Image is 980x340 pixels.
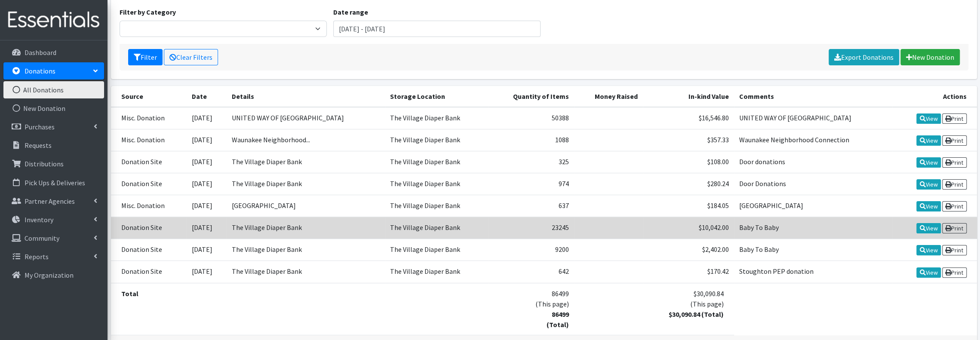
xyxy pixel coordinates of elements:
a: Clear Filters [164,49,218,65]
a: Partner Agencies [3,193,104,210]
td: [GEOGRAPHIC_DATA] [734,195,892,217]
strong: Total [121,289,138,298]
a: View [916,223,941,233]
a: Distributions [3,155,104,172]
a: Dashboard [3,44,104,61]
td: UNITED WAY OF [GEOGRAPHIC_DATA] [227,107,385,129]
a: All Donations [3,81,104,98]
td: The Village Diaper Bank [227,151,385,173]
a: Print [942,245,967,255]
p: Pick Ups & Deliveries [25,178,85,187]
a: Inventory [3,211,104,228]
td: [DATE] [187,107,227,129]
td: Donation Site [111,239,187,261]
label: Date range [333,7,368,17]
td: 9200 [488,239,574,261]
td: Donation Site [111,173,187,195]
td: Baby To Baby [734,239,892,261]
th: Date [187,86,227,107]
td: The Village Diaper Bank [385,239,488,261]
strong: $30,090.84 (Total) [669,310,724,319]
td: [DATE] [187,261,227,283]
td: UNITED WAY OF [GEOGRAPHIC_DATA] [734,107,892,129]
td: $184.05 [643,195,734,217]
a: View [916,135,941,146]
strong: 86499 (Total) [547,310,569,329]
td: Misc. Donation [111,195,187,217]
td: The Village Diaper Bank [385,261,488,283]
td: 642 [488,261,574,283]
td: Donation Site [111,261,187,283]
td: [DATE] [187,217,227,239]
th: Storage Location [385,86,488,107]
td: The Village Diaper Bank [227,217,385,239]
a: Print [942,201,967,211]
a: Print [942,223,967,233]
td: $280.24 [643,173,734,195]
a: Pick Ups & Deliveries [3,174,104,191]
td: [DATE] [187,129,227,151]
input: January 1, 2011 - December 31, 2011 [333,21,541,37]
a: Export Donations [829,49,899,65]
td: $170.42 [643,261,734,283]
p: Distributions [25,159,64,168]
p: Partner Agencies [25,197,75,205]
td: The Village Diaper Bank [385,151,488,173]
a: New Donation [3,100,104,117]
td: Waunakee Neighborhood Connection [734,129,892,151]
td: Baby To Baby [734,217,892,239]
th: Actions [892,86,977,107]
label: Filter by Category [120,7,176,17]
td: The Village Diaper Bank [227,261,385,283]
p: Dashboard [25,48,56,57]
td: $16,546.80 [643,107,734,129]
a: Requests [3,137,104,154]
th: Source [111,86,187,107]
td: 1088 [488,129,574,151]
a: View [916,245,941,255]
a: View [916,157,941,168]
a: Community [3,230,104,247]
a: Reports [3,248,104,265]
td: 50388 [488,107,574,129]
a: Print [942,179,967,190]
p: Purchases [25,123,55,131]
td: $30,090.84 (This page) [643,283,734,335]
td: [DATE] [187,239,227,261]
th: Quantity of Items [488,86,574,107]
td: 23245 [488,217,574,239]
p: My Organization [25,271,74,279]
td: $2,402.00 [643,239,734,261]
td: $357.33 [643,129,734,151]
td: [DATE] [187,151,227,173]
td: 86499 (This page) [488,283,574,335]
a: Print [942,157,967,168]
a: Print [942,267,967,278]
td: [DATE] [187,173,227,195]
a: View [916,179,941,190]
td: Stoughton PEP donation [734,261,892,283]
td: [GEOGRAPHIC_DATA] [227,195,385,217]
a: Donations [3,62,104,80]
td: Donation Site [111,151,187,173]
a: View [916,113,941,124]
a: Print [942,113,967,124]
td: The Village Diaper Bank [227,239,385,261]
td: 325 [488,151,574,173]
td: $108.00 [643,151,734,173]
td: 637 [488,195,574,217]
button: Filter [128,49,163,65]
p: Requests [25,141,52,150]
td: Waunakee Neighborhood... [227,129,385,151]
td: The Village Diaper Bank [385,195,488,217]
th: Money Raised [574,86,643,107]
th: Comments [734,86,892,107]
a: My Organization [3,266,104,284]
td: Door Donations [734,173,892,195]
td: The Village Diaper Bank [385,173,488,195]
th: Details [227,86,385,107]
a: New Donation [900,49,960,65]
td: The Village Diaper Bank [385,129,488,151]
td: The Village Diaper Bank [227,173,385,195]
a: View [916,201,941,211]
